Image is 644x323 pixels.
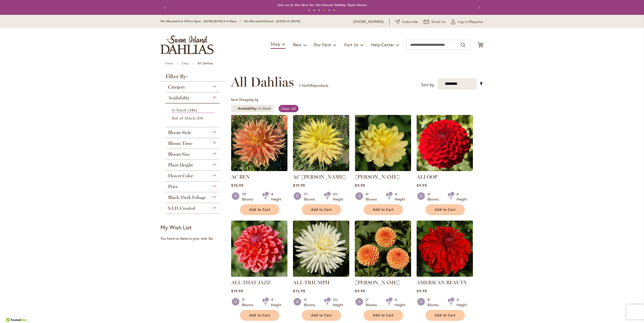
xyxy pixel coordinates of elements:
[355,221,411,277] img: AMBER QUEEN
[188,107,198,113] span: 386
[182,61,189,65] a: Shop
[427,192,442,202] div: 4" Blooms
[271,41,280,47] span: Shop
[313,9,315,11] button: 2 of 6
[373,208,394,212] span: Add to Cart
[435,313,455,317] span: Add to Cart
[311,208,332,212] span: Add to Cart
[395,297,405,307] div: 4' Height
[168,130,191,135] span: Bloom Style
[432,19,446,24] span: Email Us
[293,183,305,188] span: $19.95
[353,19,384,24] a: [PHONE_NUMBER]
[168,162,193,168] span: Plant Height
[168,206,195,211] span: S.I.D. Created
[314,42,331,47] span: Our Farm
[168,151,190,157] span: Bloom Size
[395,192,405,202] div: 4' Height
[231,279,271,286] a: ALL THAT JAZZ
[4,305,18,319] iframe: Launch Accessibility Center
[293,167,349,172] a: AC Jeri
[302,204,341,215] button: Add to Cart
[160,236,228,241] div: You have no items in your wish list.
[165,61,173,65] a: Home
[311,313,332,317] span: Add to Cart
[318,9,320,11] button: 3 of 6
[366,297,380,307] div: 2" Blooms
[417,167,473,172] a: ALI OOP
[457,192,467,202] div: 4' Height
[424,19,446,24] a: Email Us
[435,208,455,212] span: Add to Cart
[323,9,325,11] button: 4 of 6
[299,82,328,90] p: - of products
[293,273,349,278] a: ALL TRIUMPH
[328,9,330,11] button: 5 of 6
[293,221,349,277] img: ALL TRIUMPH
[168,84,185,90] span: Category
[417,174,437,180] a: ALI OOP
[309,83,315,88] span: 386
[373,313,394,317] span: Add to Cart
[344,42,359,47] span: Visit Us
[473,3,484,13] button: Next
[172,107,214,113] a: In Stock 386
[355,167,411,172] a: AHOY MATEY
[231,183,243,188] span: $10.95
[231,167,287,172] a: AC BEN
[304,297,318,307] div: 4" Blooms
[308,9,310,11] button: 1 of 6
[198,61,213,65] strong: All Dahlias
[238,106,258,111] span: Availability
[302,310,341,321] button: Add to Cart
[281,106,296,111] span: Clear All
[160,35,213,54] a: store logo
[417,115,473,171] img: ALI OOP
[271,297,281,307] div: 4' Height
[231,74,294,90] span: All Dahlias
[240,310,279,321] button: Add to Cart
[277,3,367,7] a: Join us at the farm for the Annual Holiday Open House
[355,279,400,286] a: [PERSON_NAME]
[355,174,400,180] a: [PERSON_NAME]
[293,279,330,286] a: ALL TRIUMPH
[242,297,256,307] div: 5" Blooms
[231,174,250,180] a: AC BEN
[425,204,465,215] button: Add to Cart
[160,74,225,82] strong: Filter By:
[249,208,270,212] span: Add to Cart
[451,19,484,24] a: Log In/Register
[168,195,206,200] span: Black/Dark Foliage
[264,20,300,23] span: Closed - [DATE] till [DATE]
[417,273,473,278] a: AMERICAN BEAUTY
[333,192,343,202] div: 4½' Height
[355,115,411,171] img: AHOY MATEY
[172,116,195,120] span: Out of Stock
[355,289,365,293] span: $9.95
[231,273,287,278] a: ALL THAT JAZZ
[258,106,271,111] div: In Stock
[333,297,343,307] div: 2½' Height
[240,204,279,215] button: Add to Cart
[231,289,243,293] span: $19.95
[417,183,427,188] span: $9.95
[231,97,258,102] span: Now Shopping by
[231,115,287,171] img: AC BEN
[427,297,442,307] div: 8" Blooms
[293,115,349,171] img: AC Jeri
[458,19,484,24] span: Log In/Register
[395,19,418,24] a: Subscribe
[333,9,335,11] button: 6 of 6
[302,83,305,88] span: 16
[304,192,318,202] div: 11" Blooms
[417,221,473,277] img: AMERICAN BEAUTY
[231,221,287,277] img: ALL THAT JAZZ
[417,289,427,293] span: $9.95
[425,310,465,321] button: Add to Cart
[279,105,299,112] a: Clear All
[160,3,171,13] button: Previous
[364,310,403,321] button: Add to Cart
[417,279,467,286] a: AMERICAN BEAUTY
[271,192,281,202] div: 4' Height
[233,107,236,110] a: Remove Availability In Stock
